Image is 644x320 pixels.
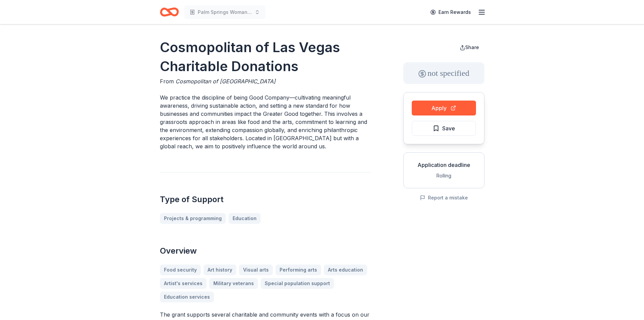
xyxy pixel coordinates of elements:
div: Application deadline [409,161,479,169]
div: Rolling [409,172,479,180]
div: not specified [403,62,484,84]
button: Apply [412,101,476,115]
h1: Cosmopolitan of Las Vegas Charitable Donations [160,38,371,76]
button: Save [412,121,476,136]
a: Home [160,4,179,20]
a: Earn Rewards [426,6,475,18]
p: We practice the discipline of being Good Company—cultivating meaningful awareness, driving sustai... [160,93,371,150]
div: From [160,77,371,85]
a: Projects & programming [160,213,226,224]
span: Share [465,44,479,50]
h2: Type of Support [160,194,371,205]
h2: Overview [160,246,371,256]
button: Share [454,41,484,54]
button: Report a mistake [420,194,468,202]
span: Save [442,124,455,133]
a: Education [229,213,261,224]
span: Palm Springs Woman's Club Scholarship Event [198,8,252,16]
span: Cosmopolitan of [GEOGRAPHIC_DATA] [175,78,276,85]
button: Palm Springs Woman's Club Scholarship Event [184,5,265,19]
